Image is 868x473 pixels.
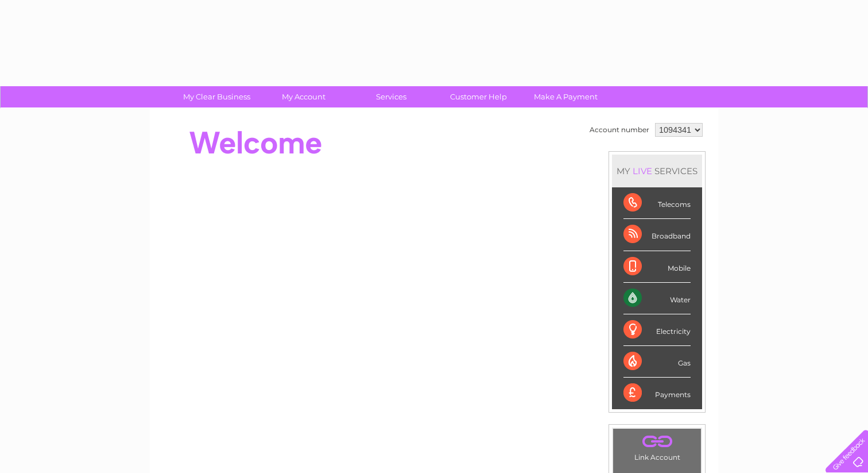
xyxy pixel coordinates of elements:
a: My Clear Business [169,86,264,107]
div: Payments [623,378,691,409]
div: Telecoms [623,187,691,219]
div: Mobile [623,251,691,283]
a: Services [344,86,439,107]
a: . [616,432,698,452]
div: Electricity [623,314,691,346]
td: Link Account [613,428,702,464]
a: Make A Payment [518,86,613,107]
a: My Account [257,86,351,107]
div: LIVE [630,166,654,176]
div: MY SERVICES [612,155,702,187]
div: Gas [623,346,691,378]
div: Water [623,283,691,314]
div: Broadband [623,219,691,251]
a: Customer Help [431,86,526,107]
td: Account number [587,120,652,140]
